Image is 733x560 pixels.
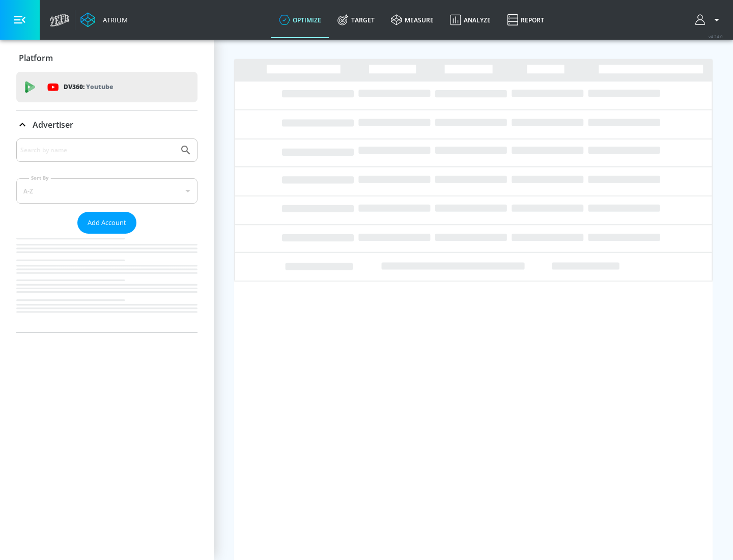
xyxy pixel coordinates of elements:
p: Youtube [86,81,113,92]
span: Add Account [88,217,126,229]
p: Advertiser [33,119,73,130]
div: A-Z [16,178,198,204]
div: Advertiser [16,110,198,139]
a: optimize [271,2,329,38]
a: measure [383,2,442,38]
a: Atrium [80,12,128,27]
input: Search by name [20,144,175,157]
span: v 4.24.0 [709,34,723,39]
div: DV360: Youtube [16,72,198,102]
div: Advertiser [16,138,198,332]
div: Platform [16,44,198,72]
button: Add Account [77,212,136,234]
div: Atrium [99,15,128,24]
a: Target [329,2,383,38]
a: Analyze [442,2,499,38]
nav: list of Advertiser [16,234,198,332]
a: Report [499,2,552,38]
label: Sort By [29,175,51,181]
p: DV360: [64,81,113,93]
p: Platform [19,52,53,64]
